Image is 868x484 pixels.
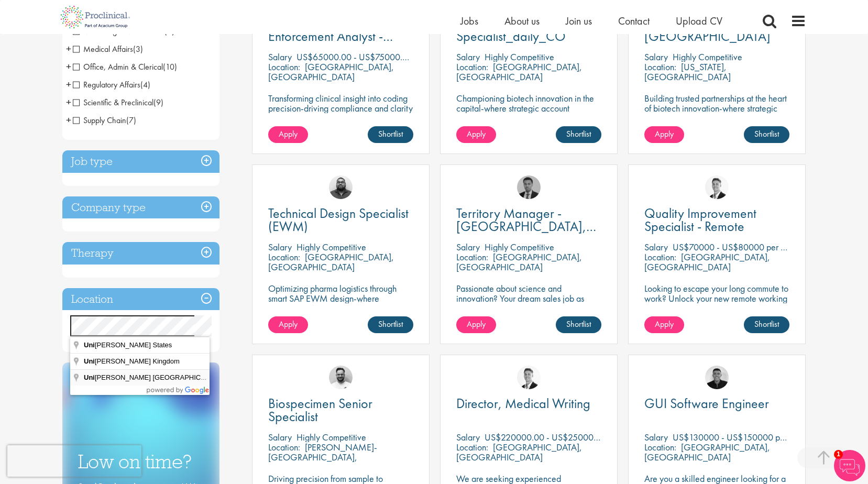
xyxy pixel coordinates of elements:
[834,450,843,459] span: 1
[456,251,488,263] span: Location:
[467,318,486,329] span: Apply
[268,14,393,58] span: Policy Coding & Enforcement Analyst - Remote
[705,366,729,389] img: Christian Andersen
[268,441,300,453] span: Location:
[556,316,601,333] a: Shortlist
[268,431,292,443] span: Salary
[268,51,292,63] span: Salary
[456,397,601,410] a: Director, Medical Writing
[268,93,413,123] p: Transforming clinical insight into coding precision-driving compliance and clarity in healthcare ...
[456,61,488,73] span: Location:
[644,283,789,323] p: Looking to escape your long commute to work? Unlock your new remote working position with this ex...
[73,43,143,54] span: Medical Affairs
[329,366,353,389] img: Emile De Beer
[456,441,488,453] span: Location:
[644,251,676,263] span: Location:
[504,14,540,28] a: About us
[673,51,742,63] p: Highly Competitive
[705,175,729,199] img: George Watson
[73,115,136,126] span: Supply Chain
[296,241,366,253] p: Highly Competitive
[73,61,177,72] span: Office, Admin & Clerical
[73,115,126,126] span: Supply Chain
[456,17,601,43] a: UK_Training Specialist_daily_CO
[644,93,789,133] p: Building trusted partnerships at the heart of biotech innovation-where strategic account manageme...
[66,112,71,128] span: +
[329,175,353,199] img: Ashley Bennett
[368,126,413,143] a: Shortlist
[456,126,496,143] a: Apply
[62,288,219,311] h3: Location
[268,204,409,235] span: Technical Design Specialist (EWM)
[268,441,377,473] p: [PERSON_NAME]-[GEOGRAPHIC_DATA], [GEOGRAPHIC_DATA]
[485,431,755,443] p: US$220000.00 - US$250000.00 per annum + Highly Competitive Salary
[644,251,770,273] p: [GEOGRAPHIC_DATA], [GEOGRAPHIC_DATA]
[268,17,413,43] a: Policy Coding & Enforcement Analyst - Remote
[62,196,219,219] h3: Company type
[566,14,592,28] a: Join us
[62,242,219,265] h3: Therapy
[268,316,308,333] a: Apply
[73,43,133,54] span: Medical Affairs
[456,61,582,83] p: [GEOGRAPHIC_DATA], [GEOGRAPHIC_DATA]
[268,251,300,263] span: Location:
[456,51,480,63] span: Salary
[268,126,308,143] a: Apply
[834,450,865,481] img: Chatbot
[268,251,394,273] p: [GEOGRAPHIC_DATA], [GEOGRAPHIC_DATA]
[66,76,71,92] span: +
[456,283,601,313] p: Passionate about science and innovation? Your dream sales job as Territory Manager awaits!
[460,14,478,28] a: Jobs
[268,207,413,233] a: Technical Design Specialist (EWM)
[456,316,496,333] a: Apply
[618,14,650,28] a: Contact
[73,97,163,108] span: Scientific & Preclinical
[456,241,480,253] span: Salary
[485,241,554,253] p: Highly Competitive
[153,97,163,108] span: (9)
[644,126,684,143] a: Apply
[644,241,668,253] span: Salary
[84,357,181,365] span: [PERSON_NAME] Kingdom
[644,397,789,410] a: GUI Software Engineer
[279,318,298,329] span: Apply
[84,357,95,365] span: Uni
[456,394,590,412] span: Director, Medical Writing
[73,97,153,108] span: Scientific & Preclinical
[296,431,366,443] p: Highly Competitive
[62,150,219,173] h3: Job type
[268,397,413,423] a: Biospecimen Senior Specialist
[644,61,731,83] p: [US_STATE], [GEOGRAPHIC_DATA]
[644,17,789,43] a: Account Manager - [GEOGRAPHIC_DATA]
[644,207,789,233] a: Quality Improvement Specialist - Remote
[456,93,601,133] p: Championing biotech innovation in the capital-where strategic account management meets scientific...
[456,251,582,273] p: [GEOGRAPHIC_DATA], [GEOGRAPHIC_DATA]
[644,441,676,453] span: Location:
[644,204,756,235] span: Quality Improvement Specialist - Remote
[644,431,668,443] span: Salary
[126,115,136,126] span: (7)
[517,366,541,389] img: George Watson
[676,14,722,28] a: Upload CV
[268,283,413,323] p: Optimizing pharma logistics through smart SAP EWM design-where precision meets performance in eve...
[673,241,804,253] p: US$70000 - US$80000 per annum
[456,431,480,443] span: Salary
[744,316,789,333] a: Shortlist
[268,61,394,83] p: [GEOGRAPHIC_DATA], [GEOGRAPHIC_DATA]
[268,394,372,425] span: Biospecimen Senior Specialist
[279,128,298,139] span: Apply
[644,441,770,463] p: [GEOGRAPHIC_DATA], [GEOGRAPHIC_DATA]
[517,175,541,199] a: Carl Gbolade
[744,126,789,143] a: Shortlist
